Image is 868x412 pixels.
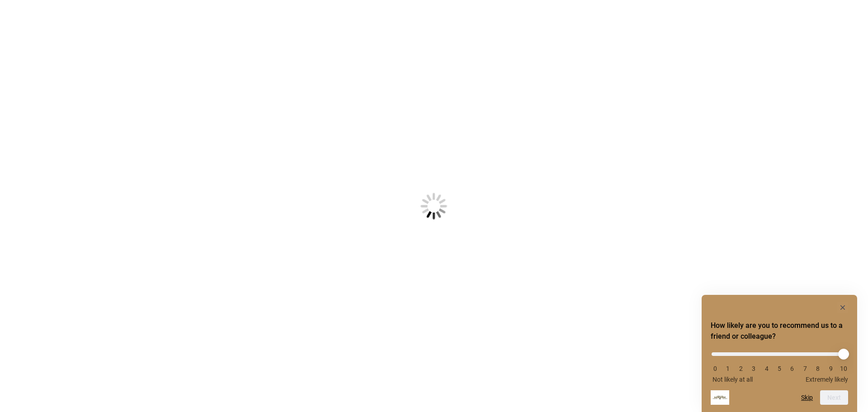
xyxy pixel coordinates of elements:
h2: How likely are you to recommend us to a friend or colleague? Select an option from 0 to 10, with ... [711,320,848,342]
button: Skip [801,394,813,401]
div: How likely are you to recommend us to a friend or colleague? Select an option from 0 to 10, with ... [711,346,848,383]
div: How likely are you to recommend us to a friend or colleague? Select an option from 0 to 10, with ... [711,302,848,405]
li: 7 [801,365,810,372]
button: Next question [820,390,848,405]
li: 2 [736,365,745,372]
li: 8 [813,365,822,372]
li: 0 [711,365,720,372]
li: 1 [723,365,732,372]
li: 4 [762,365,771,372]
span: Not likely at all [712,376,753,383]
li: 6 [788,365,797,372]
li: 5 [775,365,784,372]
img: Loading [376,148,492,264]
li: 10 [839,365,848,372]
li: 3 [749,365,758,372]
li: 9 [826,365,835,372]
button: Hide survey [837,302,848,313]
span: Extremely likely [806,376,848,383]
